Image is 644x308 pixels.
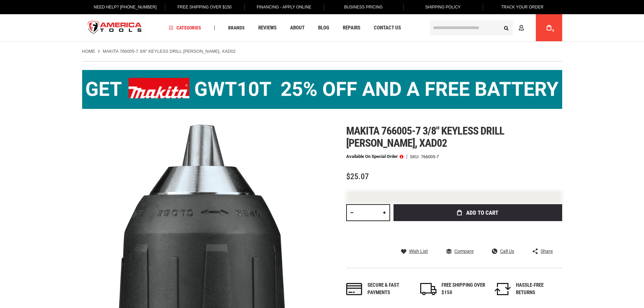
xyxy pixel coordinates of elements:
strong: SKU [410,155,421,159]
div: FREE SHIPPING OVER $150 [442,282,485,296]
span: Reviews [258,25,277,30]
img: returns [495,283,511,295]
button: Add to Cart [393,204,562,221]
a: Compare [446,248,474,254]
strong: MAKITA 766005-7 3/8" KEYLESS DRILL [PERSON_NAME], XAD02 [103,49,236,54]
a: Categories [166,23,204,32]
span: Makita 766005-7 3/8" keyless drill [PERSON_NAME], xad02 [346,124,504,149]
a: 0 [543,14,555,41]
div: Secure & fast payments [367,282,411,296]
a: Brands [225,23,248,32]
span: 0 [552,29,554,32]
span: Brands [228,25,245,30]
span: Categories [169,25,201,30]
a: Contact Us [371,23,404,32]
a: Reviews [255,23,280,32]
img: shipping [420,283,436,295]
span: Wish List [409,249,428,254]
span: Compare [454,249,474,254]
a: store logo [82,15,148,41]
span: Add to Cart [466,210,498,216]
a: Home [82,48,95,54]
a: Repairs [340,23,363,32]
a: Wish List [401,248,428,254]
span: Contact Us [374,25,401,30]
div: HASSLE-FREE RETURNS [516,282,560,296]
a: About [287,23,308,32]
button: Search [500,21,513,34]
span: Blog [318,25,329,30]
a: Blog [315,23,332,32]
img: payments [346,283,362,295]
p: Available on Special Order [346,154,403,159]
span: Repairs [343,25,360,30]
img: BOGO: Buy the Makita® XGT IMpact Wrench (GWT10T), get the BL4040 4ah Battery FREE! [82,70,562,109]
div: 766005-7 [421,155,439,159]
span: Shipping Policy [425,5,461,9]
img: America Tools [82,15,148,41]
span: Call Us [500,249,514,254]
span: $25.07 [346,172,369,181]
span: About [290,25,305,30]
a: Call Us [492,248,514,254]
span: Share [541,249,553,254]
